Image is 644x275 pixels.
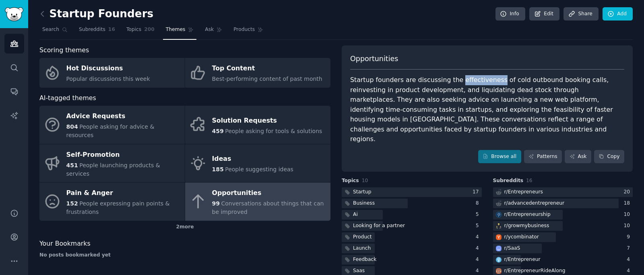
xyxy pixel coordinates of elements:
[496,234,502,240] img: ycombinator
[66,123,78,130] span: 804
[39,144,185,183] a: Self-Promotion451People launching products & services
[124,23,157,40] a: Topics200
[353,189,371,196] div: Startup
[39,183,185,221] a: Pain & Anger152People expressing pain points & frustrations
[623,189,633,196] div: 20
[565,150,591,164] a: Ask
[342,177,359,185] span: Topics
[66,200,170,215] span: People expressing pain points & frustrations
[66,76,150,82] span: Popular discussions this week
[504,245,520,252] div: r/ SaaS
[529,7,559,21] a: Edit
[231,23,266,40] a: Products
[623,222,633,230] div: 10
[342,244,482,254] a: Launch4
[504,211,551,218] div: r/ Entrepreneurship
[39,239,91,249] span: Your Bookmarks
[233,26,255,33] span: Products
[126,26,141,33] span: Topics
[478,150,521,164] a: Browse all
[623,211,633,218] div: 10
[163,23,197,40] a: Themes
[353,256,376,263] div: Feedback
[66,162,78,168] span: 451
[476,200,482,207] div: 8
[212,200,220,207] span: 99
[185,106,330,144] a: Solution Requests459People asking for tools & solutions
[350,75,624,144] div: Startup founders are discussing the effectiveness of cold outbound booking calls, reinvesting in ...
[342,255,482,265] a: Feedback4
[504,222,549,230] div: r/ growmybusiness
[504,234,539,241] div: r/ ycombinator
[493,199,633,209] a: r/advancedentrepreneur18
[66,200,78,207] span: 152
[342,187,482,197] a: Startup17
[185,144,330,183] a: Ideas185People suggesting ideas
[476,222,482,230] div: 5
[623,200,633,207] div: 18
[353,234,372,241] div: Product
[144,26,155,33] span: 200
[212,128,224,134] span: 459
[504,256,541,263] div: r/ Entrepreneur
[353,245,371,252] div: Launch
[39,221,330,234] div: 2 more
[496,246,502,251] img: SaaS
[627,245,633,252] div: 7
[504,189,543,196] div: r/ Entrepreneurs
[212,166,224,172] span: 185
[39,252,330,259] div: No posts bookmarked yet
[495,7,525,21] a: Info
[66,62,150,75] div: Hot Discussions
[563,7,598,21] a: Share
[212,62,322,75] div: Top Content
[79,26,105,33] span: Subreddits
[42,26,59,33] span: Search
[493,187,633,197] a: r/Entrepreneurs20
[493,255,633,265] a: Entrepreneurr/Entrepreneur4
[473,189,482,196] div: 17
[185,58,330,88] a: Top ContentBest-performing content of past month
[504,200,565,207] div: r/ advancedentrepreneur
[496,268,502,274] img: EntrepreneurRideAlong
[39,106,185,144] a: Advice Requests804People asking for advice & resources
[39,45,89,55] span: Scoring themes
[39,58,185,88] a: Hot DiscussionsPopular discussions this week
[66,162,160,177] span: People launching products & services
[496,257,502,263] img: Entrepreneur
[66,110,181,123] div: Advice Requests
[212,114,322,127] div: Solution Requests
[353,222,405,230] div: Looking for a partner
[524,150,562,164] a: Patterns
[493,221,633,231] a: growmybusinessr/growmybusiness10
[212,187,326,200] div: Opportunities
[39,23,70,40] a: Search
[39,93,96,103] span: AI-tagged themes
[76,23,118,40] a: Subreddits16
[627,256,633,263] div: 4
[108,26,115,33] span: 16
[594,150,624,164] button: Copy
[5,7,23,21] img: GummySearch logo
[627,234,633,241] div: 9
[476,256,482,263] div: 4
[493,177,524,185] span: Subreddits
[212,153,293,166] div: Ideas
[342,199,482,209] a: Business8
[493,232,633,242] a: ycombinatorr/ycombinator9
[212,76,322,82] span: Best-performing content of past month
[362,178,368,183] span: 10
[476,267,482,275] div: 4
[66,148,181,161] div: Self-Promotion
[476,211,482,218] div: 5
[66,123,155,138] span: People asking for advice & resources
[225,166,293,172] span: People suggesting ideas
[205,26,214,33] span: Ask
[202,23,225,40] a: Ask
[353,200,375,207] div: Business
[496,212,502,218] img: Entrepreneurship
[225,128,322,134] span: People asking for tools & solutions
[526,178,533,183] span: 16
[493,210,633,220] a: Entrepreneurshipr/Entrepreneurship10
[504,267,566,275] div: r/ EntrepreneurRideAlong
